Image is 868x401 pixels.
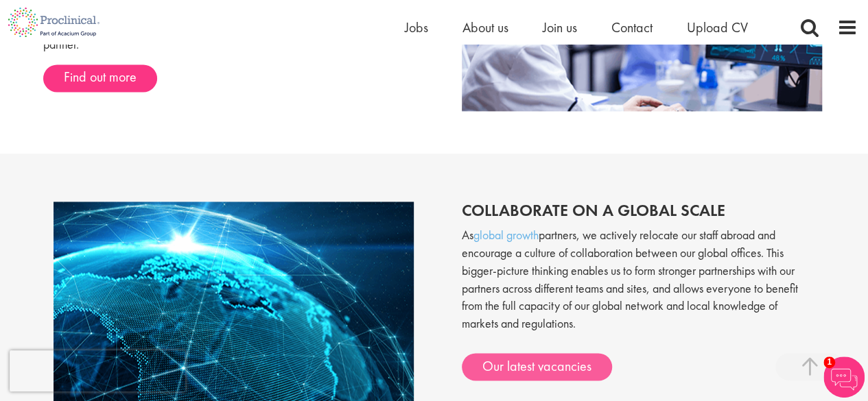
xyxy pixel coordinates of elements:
iframe: reCAPTCHA [10,350,185,391]
a: Find out more [43,64,157,92]
a: Join us [543,19,577,36]
a: global growth [473,227,539,243]
a: About us [462,19,508,36]
a: Upload CV [687,19,748,36]
a: Jobs [405,19,428,36]
a: Our latest vacancies [462,353,612,380]
span: 1 [823,356,835,368]
img: Chatbot [823,356,865,398]
a: Contact [611,19,653,36]
p: As partners, we actively relocate our staff abroad and encourage a culture of collaboration betwe... [462,226,815,345]
h2: Collaborate on a global scale [462,202,815,219]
